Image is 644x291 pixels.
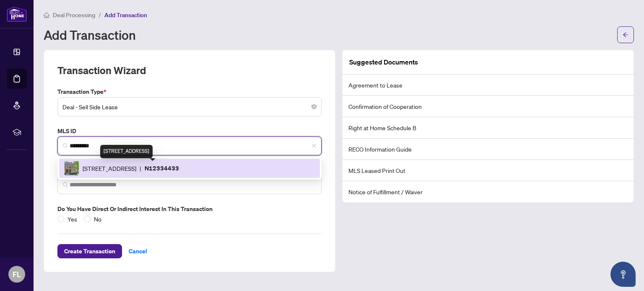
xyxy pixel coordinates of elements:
[13,268,21,280] span: FL
[57,64,146,77] h2: Transaction Wizard
[129,245,147,258] span: Cancel
[610,262,636,287] button: Open asap
[63,143,68,148] img: search_icon
[343,96,634,117] li: Confirmation of Cooperation
[122,244,154,258] button: Cancel
[104,11,147,19] span: Add Transaction
[64,214,80,224] span: Yes
[57,126,322,136] label: MLS ID
[343,181,634,202] li: Notice of Fulfillment / Waiver
[100,145,153,158] div: [STREET_ADDRESS]
[312,104,317,109] span: close-circle
[349,57,418,67] article: Suggested Documents
[64,245,115,258] span: Create Transaction
[44,12,49,18] span: home
[57,87,322,96] label: Transaction Type
[343,160,634,181] li: MLS Leased Print Out
[623,32,628,38] span: arrow-left
[91,214,105,224] span: No
[99,10,101,20] li: /
[343,139,634,160] li: RECO Information Guide
[145,163,179,173] p: N12334433
[312,143,317,148] span: close
[140,164,141,173] span: |
[63,182,68,187] img: search_icon
[57,244,122,258] button: Create Transaction
[57,204,322,214] label: Do you have direct or indirect interest in this transaction
[53,11,95,19] span: Deal Processing
[83,164,136,173] span: [STREET_ADDRESS]
[44,28,136,41] h1: Add Transaction
[343,75,634,96] li: Agreement to Lease
[343,117,634,139] li: Right at Home Schedule B
[65,161,79,175] img: IMG-N12334433_1.jpg
[62,99,317,115] span: Deal - Sell Side Lease
[7,6,27,22] img: logo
